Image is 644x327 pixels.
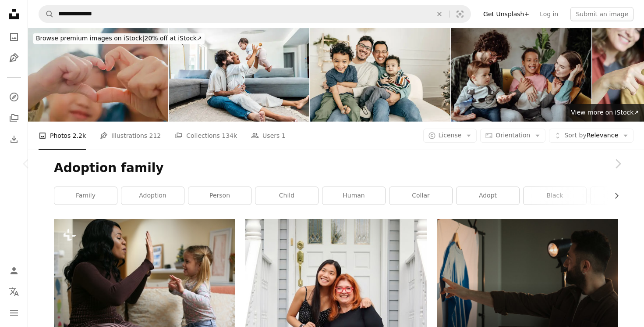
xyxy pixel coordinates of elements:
span: 20% off at iStock ↗ [36,35,202,42]
span: 1 [282,131,286,140]
span: View more on iStock ↗ [571,109,639,116]
button: Sort byRelevance [549,129,633,143]
button: Visual search [449,6,471,22]
h1: Adoption family [54,160,618,176]
a: person [188,187,251,205]
button: Language [5,283,23,301]
a: Collections 134k [175,122,237,150]
img: Benefits of same sex parenting - confident and happy children [310,28,450,122]
a: adopt [456,187,519,205]
a: Illustrations [5,49,23,67]
a: Log in [534,7,563,21]
img: Closeup of young Asian family child making fingers heart shaped signs on sofa in living room at h... [28,28,168,122]
button: Clear [430,6,449,22]
a: Collections [5,109,23,127]
a: adoption [121,187,184,205]
a: collar [389,187,452,205]
a: View more on iStock↗ [566,104,644,122]
span: Relevance [564,131,618,140]
a: Explore [5,88,23,106]
a: Log in / Sign up [5,262,23,280]
span: Browse premium images on iStock | [36,35,144,42]
form: Find visuals sitewide [39,5,471,23]
button: Submit an image [570,7,633,21]
a: Photos [5,28,23,46]
a: Next [591,122,644,206]
a: black [524,187,586,205]
a: family [54,187,117,205]
a: child [255,187,318,205]
span: 134k [222,131,237,140]
a: Get Unsplash+ [478,7,534,21]
a: Users 1 [251,122,286,150]
span: License [439,132,462,139]
img: Multiracial husband and wife playing with cute little daughter at home -Cheerful parents embracin... [169,28,309,122]
img: Happy family sitting on the couch [451,28,591,122]
span: Sort by [564,132,586,139]
a: Browse premium images on iStock|20% off at iStock↗ [28,28,210,49]
a: Illustrations 212 [100,122,161,150]
a: African American woman playing with girl. [54,275,235,283]
span: Orientation [495,132,530,139]
span: 212 [149,131,161,140]
a: human [322,187,385,205]
button: Orientation [480,129,545,143]
button: Menu [5,304,23,322]
button: Search Unsplash [39,6,54,22]
button: License [423,129,477,143]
